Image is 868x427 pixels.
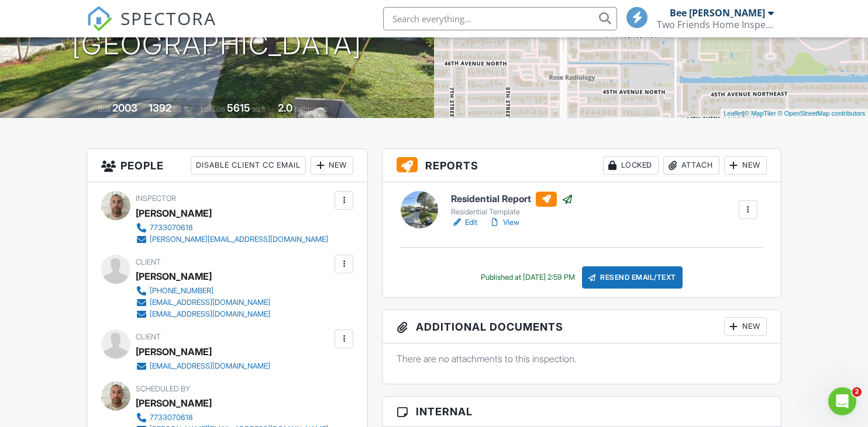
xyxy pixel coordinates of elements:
[136,394,212,412] div: [PERSON_NAME]
[201,105,225,113] span: Lot Size
[852,387,862,397] span: 2
[136,308,270,320] a: [EMAIL_ADDRESS][DOMAIN_NAME]
[724,156,767,175] div: New
[383,397,781,427] h3: Internal
[828,387,856,415] iframe: Intercom live chat
[136,384,190,393] span: Scheduled By
[481,273,575,282] div: Published at [DATE] 2:59 PM
[451,192,573,207] h6: Residential Report
[87,149,367,182] h3: People
[136,234,328,245] a: [PERSON_NAME][EMAIL_ADDRESS][DOMAIN_NAME]
[136,258,161,266] span: Client
[98,105,111,113] span: Built
[451,217,477,228] a: Edit
[136,412,328,423] a: 7733070618
[278,102,292,114] div: 2.0
[150,286,213,296] div: [PHONE_NUMBER]
[745,110,776,117] a: © MapTiler
[451,207,573,217] div: Residential Template
[136,332,161,341] span: Client
[136,297,270,308] a: [EMAIL_ADDRESS][DOMAIN_NAME]
[383,149,781,182] h3: Reports
[136,222,328,234] a: 7733070618
[136,194,176,203] span: Inspector
[136,360,270,372] a: [EMAIL_ADDRESS][DOMAIN_NAME]
[112,102,137,114] div: 2003
[721,109,868,119] div: |
[657,19,774,30] div: Two Friends Home Inspections
[150,235,328,244] div: [PERSON_NAME][EMAIL_ADDRESS][DOMAIN_NAME]
[150,413,193,422] div: 7733070618
[397,352,767,365] p: There are no attachments to this inspection.
[582,266,683,289] div: Resend Email/Text
[136,268,212,285] div: [PERSON_NAME]
[150,362,270,371] div: [EMAIL_ADDRESS][DOMAIN_NAME]
[663,156,719,175] div: Attach
[670,7,765,19] div: Bee [PERSON_NAME]
[87,6,112,32] img: The Best Home Inspection Software - Spectora
[724,317,767,336] div: New
[724,110,743,117] a: Leaflet
[149,102,171,114] div: 1392
[311,156,353,175] div: New
[173,105,190,113] span: sq. ft.
[778,110,865,117] a: © OpenStreetMap contributors
[150,223,193,232] div: 7733070618
[87,16,216,40] a: SPECTORA
[252,105,267,113] span: sq.ft.
[383,310,781,343] h3: Additional Documents
[120,6,216,30] span: SPECTORA
[150,310,270,319] div: [EMAIL_ADDRESS][DOMAIN_NAME]
[136,285,270,297] a: [PHONE_NUMBER]
[191,156,306,175] div: Disable Client CC Email
[136,204,212,222] div: [PERSON_NAME]
[489,217,519,228] a: View
[603,156,659,175] div: Locked
[451,192,573,217] a: Residential Report Residential Template
[150,298,270,307] div: [EMAIL_ADDRESS][DOMAIN_NAME]
[227,102,250,114] div: 5615
[294,105,328,113] span: bathrooms
[136,343,212,360] div: [PERSON_NAME]
[383,7,617,30] input: Search everything...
